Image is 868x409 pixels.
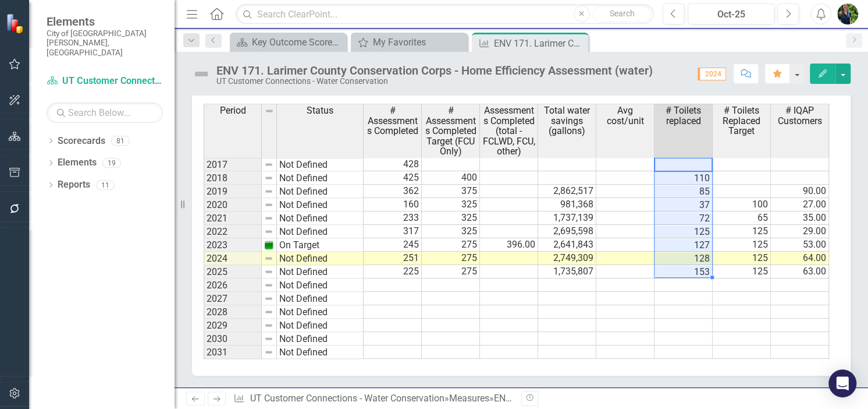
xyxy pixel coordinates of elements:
[307,105,333,115] span: Status
[422,252,480,265] td: 275
[277,185,364,198] td: Not Defined
[713,265,771,278] td: 125
[713,225,771,238] td: 125
[364,225,422,238] td: 317
[277,292,364,305] td: Not Defined
[828,369,856,397] div: Open Intercom Messenger
[654,252,713,265] td: 128
[538,252,596,265] td: 2,749,309
[264,173,273,182] img: 8DAGhfEEPCf229AAAAAElFTkSuQmCC
[654,211,713,225] td: 72
[264,267,273,276] img: 8DAGhfEEPCf229AAAAAElFTkSuQmCC
[713,238,771,252] td: 125
[422,171,480,185] td: 400
[277,211,364,225] td: Not Defined
[277,238,364,252] td: On Target
[277,278,364,292] td: Not Defined
[771,185,829,198] td: 90.00
[538,211,596,225] td: 1,737,139
[277,345,364,359] td: Not Defined
[364,211,422,225] td: 233
[233,392,512,406] div: » »
[364,252,422,265] td: 251
[422,185,480,198] td: 375
[277,252,364,265] td: Not Defined
[204,305,262,319] td: 2028
[264,213,273,223] img: 8DAGhfEEPCf229AAAAAElFTkSuQmCC
[264,253,273,263] img: 8DAGhfEEPCf229AAAAAElFTkSuQmCC
[713,211,771,225] td: 65
[482,105,535,156] span: Assessments Completed (total - FCLWD, FCU, other)
[264,320,273,330] img: 8DAGhfEEPCf229AAAAAElFTkSuQmCC
[265,106,274,115] img: 8DAGhfEEPCf229AAAAAElFTkSuQmCC
[422,225,480,238] td: 325
[264,280,273,290] img: 8DAGhfEEPCf229AAAAAElFTkSuQmCC
[264,334,273,343] img: 8DAGhfEEPCf229AAAAAElFTkSuQmCC
[204,292,262,305] td: 2027
[657,105,710,125] span: # Toilets replaced
[538,225,596,238] td: 2,695,598
[204,265,262,278] td: 2025
[204,238,262,252] td: 2023
[58,178,90,192] a: Reports
[102,158,121,168] div: 19
[713,198,771,211] td: 100
[216,64,653,77] div: ENV 171. Larimer County Conservation Corps - Home Efficiency Assessment (water)
[264,294,273,303] img: 8DAGhfEEPCf229AAAAAElFTkSuQmCC
[6,13,26,34] img: ClearPoint Strategy
[654,238,713,252] td: 127
[47,15,163,29] span: Elements
[204,185,262,198] td: 2019
[264,240,273,249] img: APn+hR+MH4cqAAAAAElFTkSuQmCC
[771,225,829,238] td: 29.00
[264,347,273,357] img: 8DAGhfEEPCf229AAAAAElFTkSuQmCC
[773,105,826,125] span: # IQAP Customers
[96,180,115,190] div: 11
[264,200,273,209] img: 8DAGhfEEPCf229AAAAAElFTkSuQmCC
[692,8,770,22] div: Oct-25
[540,105,593,136] span: Total water savings (gallons)
[216,77,653,86] div: UT Customer Connections - Water Conservation
[252,35,343,50] div: Key Outcome Scorecard
[47,103,163,123] input: Search Below...
[47,75,163,88] a: UT Customer Connections - Water Conservation
[236,4,654,24] input: Search ClearPoint...
[364,185,422,198] td: 362
[250,393,444,404] a: UT Customer Connections - Water Conservation
[494,393,837,404] div: ENV 171. Larimer County Conservation Corps - Home Efficiency Assessment (water)
[771,265,829,278] td: 63.00
[654,171,713,185] td: 110
[654,265,713,278] td: 153
[204,252,262,265] td: 2024
[538,238,596,252] td: 2,641,843
[264,307,273,316] img: 8DAGhfEEPCf229AAAAAElFTkSuQmCC
[277,171,364,185] td: Not Defined
[538,185,596,198] td: 2,862,517
[654,225,713,238] td: 125
[422,265,480,278] td: 275
[58,156,97,170] a: Elements
[277,305,364,319] td: Not Defined
[654,198,713,211] td: 37
[771,211,829,225] td: 35.00
[204,319,262,332] td: 2029
[538,265,596,278] td: 1,735,807
[364,198,422,211] td: 160
[192,65,211,83] img: Not Defined
[277,265,364,278] td: Not Defined
[204,332,262,345] td: 2030
[449,393,489,404] a: Measures
[593,6,651,22] button: Search
[713,252,771,265] td: 125
[233,35,343,50] a: Key Outcome Scorecard
[277,319,364,332] td: Not Defined
[277,157,364,171] td: Not Defined
[204,345,262,359] td: 2031
[58,135,105,148] a: Scorecards
[204,225,262,238] td: 2022
[837,3,858,24] button: Alice Conovitz
[373,35,464,50] div: My Favorites
[771,252,829,265] td: 64.00
[204,198,262,211] td: 2020
[364,265,422,278] td: 225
